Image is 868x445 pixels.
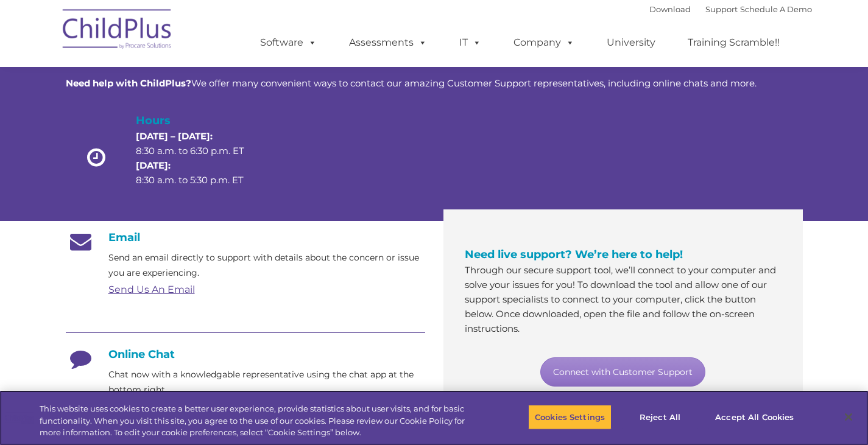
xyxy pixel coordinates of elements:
[740,4,812,14] a: Schedule A Demo
[528,404,612,430] button: Cookies Settings
[649,4,691,14] a: Download
[108,250,425,281] p: Send an email directly to support with details about the concern or issue you are experiencing.
[57,1,178,61] img: ChildPlus by Procare Solutions
[595,30,668,55] a: University
[540,357,705,387] a: Connect with Customer Support
[649,4,812,14] font: |
[465,263,782,336] p: Through our secure support tool, we’ll connect to your computer and solve your issues for you! To...
[108,367,425,398] p: Chat now with a knowledgable representative using the chat app at the bottom right.
[705,4,738,14] a: Support
[40,403,478,439] div: This website uses cookies to create a better user experience, provide statistics about user visit...
[447,30,493,55] a: IT
[66,77,757,89] span: We offer many convenient ways to contact our amazing Customer Support representatives, including ...
[66,348,425,361] h4: Online Chat
[708,404,800,430] button: Accept All Cookies
[136,130,213,142] strong: [DATE] – [DATE]:
[136,159,171,171] strong: [DATE]:
[622,404,698,430] button: Reject All
[66,231,425,244] h4: Email
[66,77,191,89] strong: Need help with ChildPlus?
[835,404,862,430] button: Close
[676,30,792,55] a: Training Scramble!!
[136,129,265,187] p: 8:30 a.m. to 6:30 p.m. ET 8:30 a.m. to 5:30 p.m. ET
[136,112,265,129] h4: Hours
[501,30,587,55] a: Company
[108,284,195,295] a: Send Us An Email
[337,30,439,55] a: Assessments
[465,248,683,261] span: Need live support? We’re here to help!
[248,30,329,55] a: Software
